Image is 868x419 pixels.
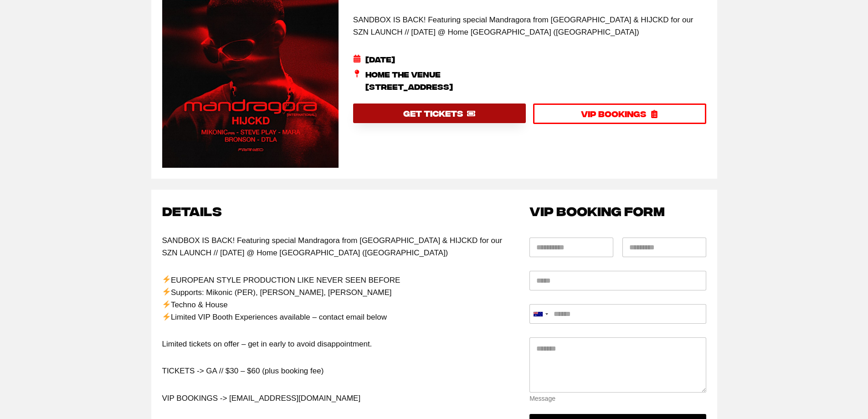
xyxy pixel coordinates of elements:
[162,338,515,350] p: Limited tickets on offer – get in early to avoid disappointment.
[163,300,170,308] img: ⚡️
[162,274,515,324] p: EUROPEAN STYLE PRODUCTION LIKE NEVER SEEN BEFORE Supports: Mikonic (PER), [PERSON_NAME], [PERSON_...
[163,313,170,321] img: ⚡
[162,201,515,220] h2: Details
[365,53,395,65] span: [DATE]
[365,68,453,93] span: Home The Venue [STREET_ADDRESS]
[162,392,515,404] p: VIP BOOKINGS -> [EMAIL_ADDRESS][DOMAIN_NAME]
[162,234,515,259] p: SANDBOX IS BACK! Featuring special Mandragora from [GEOGRAPHIC_DATA] & HIJCKD for our SZN LAUNCH ...
[529,395,706,403] div: Message
[403,107,463,120] span: GET TICKETS
[162,365,515,377] p: TICKETS -> GA // $30 – $60 (plus booking fee)
[353,14,706,38] p: SANDBOX IS BACK! Featuring special Mandragora from [GEOGRAPHIC_DATA] & HIJCKD for our SZN LAUNCH ...
[163,275,170,283] img: ⚡
[353,103,526,123] a: GET TICKETS
[533,103,706,124] a: VIP BOOKINGS
[529,304,551,324] button: Selected country
[529,304,706,324] input: Mobile
[163,288,170,295] img: ⚡
[529,201,706,220] h2: VIP BOOKING FORM
[581,107,646,120] span: VIP BOOKINGS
